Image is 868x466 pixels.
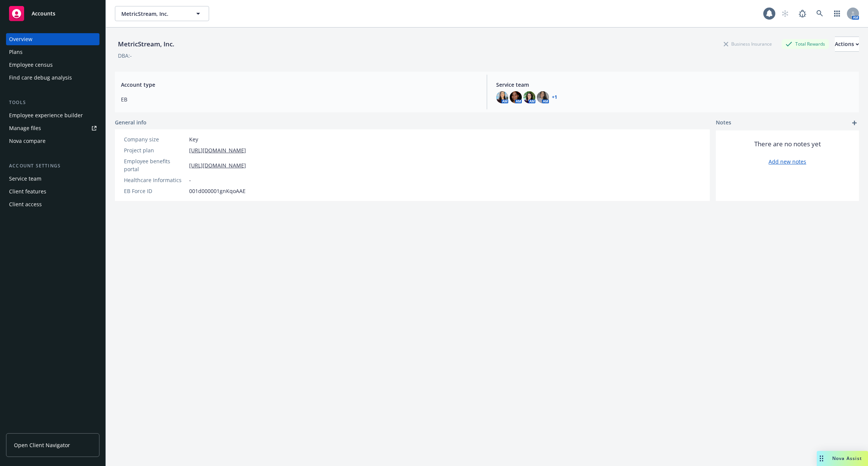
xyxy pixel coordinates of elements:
div: Client features [9,185,46,198]
div: Plans [9,46,23,58]
a: Nova compare [6,135,99,147]
span: Key [189,135,198,143]
div: Drag to move [817,451,826,466]
span: Open Client Navigator [14,441,70,449]
a: Report a Bug [795,6,810,21]
a: Start snowing [778,6,793,21]
div: Total Rewards [782,39,829,49]
div: Tools [6,99,99,106]
div: Business Insurance [720,39,776,49]
img: photo [496,91,508,103]
img: photo [523,91,535,103]
a: Accounts [6,3,99,24]
div: Client access [9,198,42,210]
a: [URL][DOMAIN_NAME] [189,146,246,154]
div: Find care debug analysis [9,72,72,84]
a: add [850,118,859,127]
span: - [189,176,191,184]
div: Company size [124,135,186,143]
div: Overview [9,33,32,45]
span: 001d000001gnKqoAAE [189,187,246,195]
div: DBA: - [118,52,132,60]
a: +1 [552,95,557,100]
div: Employee experience builder [9,109,83,121]
a: Client features [6,185,99,198]
span: EB [121,95,478,103]
span: Service team [496,81,853,89]
a: Search [812,6,827,21]
div: Manage files [9,122,41,134]
span: Nova Assist [832,455,862,461]
a: Find care debug analysis [6,72,99,84]
div: Project plan [124,146,186,154]
span: General info [115,118,147,126]
a: Employee experience builder [6,109,99,121]
button: MetricStream, Inc. [115,6,209,21]
div: Healthcare Informatics [124,176,186,184]
div: Employee benefits portal [124,157,186,173]
button: Actions [835,37,859,52]
span: MetricStream, Inc. [121,10,186,18]
a: Client access [6,198,99,210]
a: Add new notes [769,158,806,166]
div: Account settings [6,162,99,170]
a: Overview [6,33,99,45]
a: Switch app [830,6,845,21]
a: [URL][DOMAIN_NAME] [189,161,246,169]
img: photo [537,91,549,103]
button: Nova Assist [817,451,868,466]
img: photo [510,91,522,103]
a: Manage files [6,122,99,134]
span: Notes [716,118,731,127]
div: Service team [9,173,41,185]
a: Plans [6,46,99,58]
div: EB Force ID [124,187,186,195]
div: Nova compare [9,135,46,147]
span: Accounts [32,11,55,17]
div: MetricStream, Inc. [115,39,177,49]
a: Employee census [6,59,99,71]
span: Account type [121,81,478,89]
div: Employee census [9,59,53,71]
div: Actions [835,37,859,51]
a: Service team [6,173,99,185]
span: There are no notes yet [754,139,821,149]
